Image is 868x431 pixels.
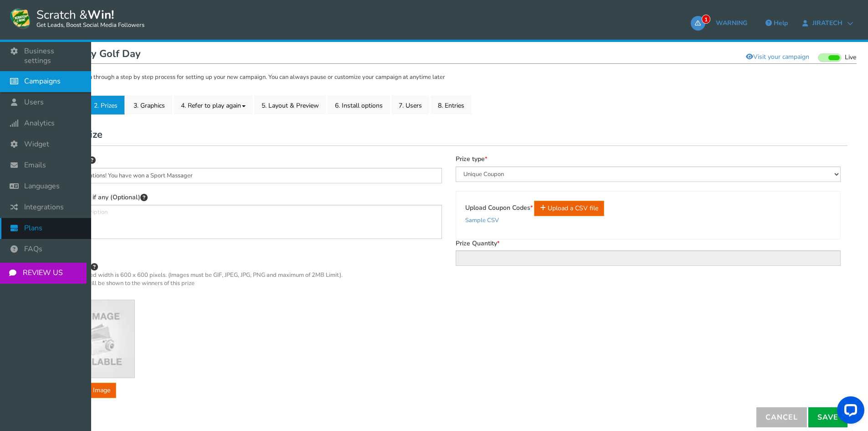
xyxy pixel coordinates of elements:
[431,95,472,114] a: 8. Entries
[24,161,46,170] span: Emails
[126,95,172,114] a: 3. Graphics
[56,271,343,287] p: Recommended width is 600 x 600 pixels. (Images must be GIF, JPEG, JPG, PNG and maximum of 2MB Lim...
[465,204,533,213] label: Upload Coupon Codes
[56,192,148,203] label: Instructions if any (Optional)
[740,49,815,65] a: Visit your campaign
[756,407,807,427] a: Cancel
[40,46,857,64] h1: BYC Charity Golf Day
[24,203,64,212] span: Integrations
[36,22,144,29] small: Get Leads, Boost Social Media Followers
[691,16,752,31] a: 1WARNING
[24,119,55,128] span: Analytics
[465,216,499,224] a: Sample CSV
[24,223,42,233] span: Plans
[40,73,857,82] p: Cool. Let's take you through a step by step process for setting up your new campaign. You can alw...
[716,19,747,27] span: WARNING
[56,262,343,292] label: Prize image
[24,98,44,107] span: Users
[830,393,868,431] iframe: LiveChat chat widget
[24,47,82,66] span: Business settings
[391,95,429,114] a: 7. Users
[761,16,792,31] a: Help
[254,95,326,114] a: 5. Layout & Preview
[24,244,42,254] span: FAQs
[774,19,788,27] span: Help
[328,95,390,114] a: 6. Install options
[32,7,144,30] span: Scratch &
[808,407,847,427] a: Save
[456,155,487,164] label: Prize type
[9,7,144,30] a: Scratch &Win! Get Leads, Boost Social Media Followers
[174,95,253,114] a: 4. Refer to play again
[24,182,60,191] span: Languages
[456,239,499,248] label: Prize Quantity
[87,7,114,23] strong: Win!
[56,168,442,183] input: [E.g. 10% OFF or $10 OFF]
[87,95,125,114] a: 2. Prizes
[845,53,857,62] span: Live
[24,140,49,149] span: Widget
[702,15,710,24] span: 1
[24,77,61,86] span: Campaigns
[808,20,847,27] span: JIRATECH
[9,7,32,30] img: Scratch and Win
[23,268,63,278] span: REVIEW US
[50,124,847,145] h2: Add a prize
